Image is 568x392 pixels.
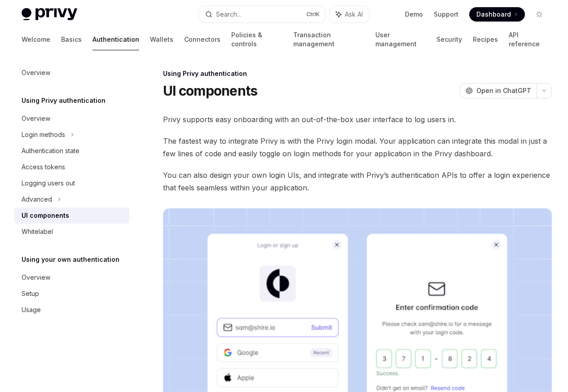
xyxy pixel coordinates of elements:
a: UI components [14,207,129,224]
span: Ask AI [345,10,363,19]
a: Policies & controls [231,29,282,50]
a: Usage [14,302,129,318]
a: Connectors [184,29,220,50]
div: Usage [22,304,41,315]
a: Overview [14,110,129,127]
a: Demo [405,10,423,19]
a: Welcome [22,29,50,50]
div: Access tokens [22,162,65,172]
div: Using Privy authentication [163,69,552,78]
a: Security [436,29,462,50]
div: Search... [216,9,241,20]
span: Open in ChatGPT [476,86,531,95]
span: Privy supports easy onboarding with an out-of-the-box user interface to log users in. [163,113,552,126]
div: Overview [22,113,50,124]
button: Search...CtrlK [199,6,325,22]
a: Dashboard [469,7,525,22]
img: light logo [22,8,77,21]
div: Overview [22,67,50,78]
a: API reference [509,29,546,50]
a: Logging users out [14,175,129,191]
div: Login methods [22,129,65,140]
a: Transaction management [293,29,364,50]
div: Logging users out [22,178,75,189]
button: Toggle dark mode [532,7,546,22]
span: You can also design your own login UIs, and integrate with Privy’s authentication APIs to offer a... [163,169,552,194]
button: Ask AI [330,6,369,22]
span: Ctrl K [306,11,320,18]
a: Setup [14,286,129,302]
a: Whitelabel [14,224,129,240]
a: Overview [14,269,129,286]
span: The fastest way to integrate Privy is with the Privy login modal. Your application can integrate ... [163,135,552,160]
a: Recipes [473,29,498,50]
a: Wallets [150,29,173,50]
a: Authentication [92,29,139,50]
div: Whitelabel [22,226,53,237]
div: Overview [22,272,50,283]
a: Access tokens [14,159,129,175]
span: Dashboard [476,10,511,19]
a: Support [434,10,458,19]
a: Authentication state [14,143,129,159]
h5: Using your own authentication [22,254,119,265]
button: Open in ChatGPT [460,83,537,98]
div: Setup [22,288,39,299]
div: UI components [22,210,69,221]
h1: UI components [163,83,257,99]
div: Advanced [22,194,52,205]
div: Authentication state [22,145,79,156]
a: Overview [14,65,129,81]
a: User management [375,29,426,50]
a: Basics [61,29,82,50]
h5: Using Privy authentication [22,95,106,106]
